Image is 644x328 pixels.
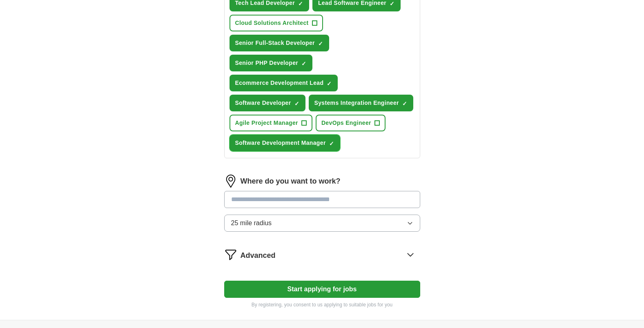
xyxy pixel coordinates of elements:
[301,60,306,67] span: ✓
[235,59,299,67] span: Senior PHP Developer
[235,79,324,87] span: Ecommerce Development Lead
[314,99,399,107] span: Systems Integration Engineer
[230,35,329,51] button: Senior Full-Stack Developer✓
[231,218,272,228] span: 25 mile radius
[318,40,323,47] span: ✓
[224,301,420,308] p: By registering, you consent to us applying to suitable jobs for you
[309,95,413,111] button: Systems Integration Engineer✓
[230,115,312,131] button: Agile Project Manager
[321,119,371,127] span: DevOps Engineer
[230,15,323,31] button: Cloud Solutions Architect
[224,248,237,261] img: filter
[235,99,291,107] span: Software Developer
[230,55,313,71] button: Senior PHP Developer✓
[329,140,334,147] span: ✓
[327,80,332,87] span: ✓
[390,0,394,7] span: ✓
[224,281,420,298] button: Start applying for jobs
[241,176,341,187] label: Where do you want to work?
[235,119,298,127] span: Agile Project Manager
[224,215,420,232] button: 25 mile radius
[230,95,305,111] button: Software Developer✓
[235,39,315,47] span: Senior Full-Stack Developer
[298,0,303,7] span: ✓
[230,75,338,91] button: Ecommerce Development Lead✓
[241,250,276,261] span: Advanced
[224,175,237,188] img: location.png
[316,115,386,131] button: DevOps Engineer
[294,100,299,107] span: ✓
[402,100,407,107] span: ✓
[230,135,340,151] button: Software Development Manager✓
[235,139,326,147] span: Software Development Manager
[235,19,309,27] span: Cloud Solutions Architect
